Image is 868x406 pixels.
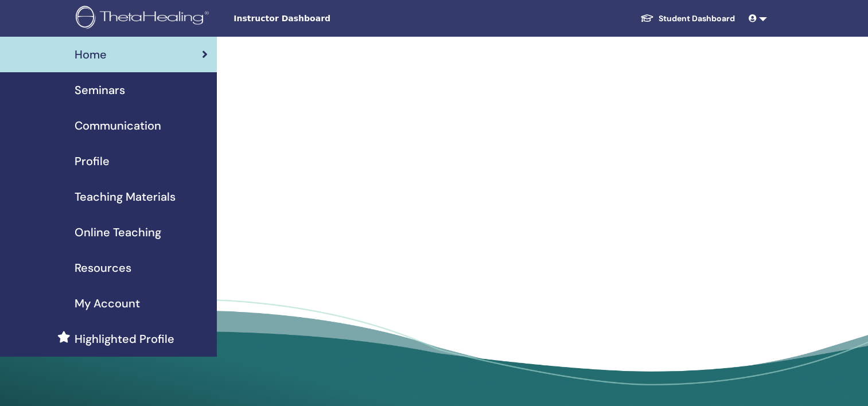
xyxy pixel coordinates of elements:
[75,330,174,348] span: Highlighted Profile
[75,295,140,312] span: My Account
[75,259,131,276] span: Resources
[233,13,406,25] span: Instructor Dashboard
[659,13,735,24] font: Student Dashboard
[75,188,176,205] span: Teaching Materials
[75,153,110,170] span: Profile
[75,81,125,99] span: Seminars
[640,13,654,23] img: graduation-cap-white.svg
[76,6,213,32] img: logo.png
[75,46,107,63] span: Home
[75,117,161,134] span: Communication
[631,8,744,29] a: Student Dashboard
[75,224,161,241] span: Online Teaching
